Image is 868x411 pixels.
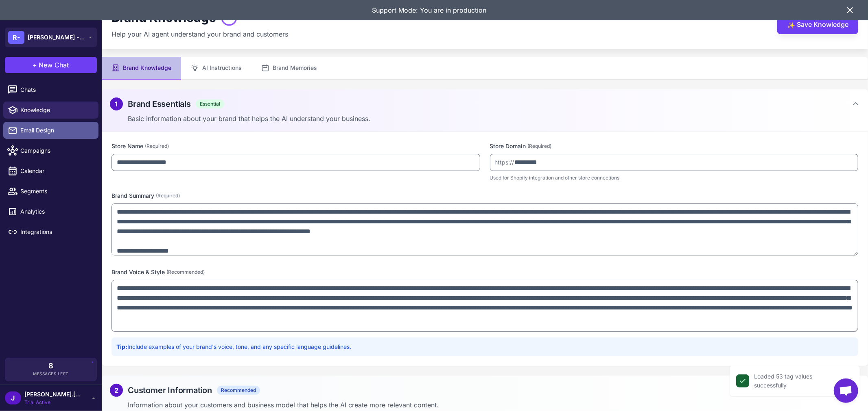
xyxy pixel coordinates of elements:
[128,384,212,396] h2: Customer Information
[20,126,92,135] span: Email Design
[20,106,92,115] span: Knowledge
[181,57,251,80] button: AI Instructions
[528,143,552,150] span: (Required)
[3,203,98,220] a: Analytics
[5,57,97,73] button: +New Chat
[196,100,224,108] span: Essential
[3,223,98,240] a: Integrations
[754,372,843,390] div: Loaded 53 tag values successfully
[110,97,123,110] div: 1
[20,207,92,216] span: Analytics
[490,142,859,151] label: Store Domain
[20,167,92,175] span: Calendar
[5,392,21,405] div: J
[112,29,288,39] p: Help your AI agent understand your brand and customers
[128,114,860,123] p: Basic information about your brand that helps the AI understand your business.
[24,399,81,406] span: Trial Active
[145,143,169,150] span: (Required)
[128,400,860,410] p: Information about your customers and business model that helps the AI create more relevant content.
[24,390,81,399] span: [PERSON_NAME].[PERSON_NAME]
[48,362,53,370] span: 8
[33,60,37,70] span: +
[777,15,858,34] button: ✨Save Knowledge
[112,142,480,151] label: Store Name
[843,374,856,387] button: Close
[3,81,98,98] a: Chats
[787,20,794,27] span: ✨
[20,187,92,196] span: Segments
[112,191,858,200] label: Brand Summary
[5,28,97,47] button: R-[PERSON_NAME] - Email Agent
[3,142,98,159] a: Campaigns
[3,162,98,180] a: Calendar
[116,342,853,351] p: Include examples of your brand's voice, tone, and any specific language guidelines.
[156,192,180,199] span: (Required)
[3,102,98,119] a: Knowledge
[834,379,858,403] div: Open chat
[28,33,85,42] span: [PERSON_NAME] - Email Agent
[166,268,205,276] span: (Recommended)
[20,227,92,236] span: Integrations
[251,57,327,80] button: Brand Memories
[8,31,24,44] div: R-
[112,268,858,277] label: Brand Voice & Style
[490,174,859,182] p: Used for Shopify integration and other store connections
[20,146,92,155] span: Campaigns
[39,60,69,70] span: New Chat
[20,85,92,94] span: Chats
[3,183,98,200] a: Segments
[33,371,69,377] span: Messages Left
[3,122,98,139] a: Email Design
[110,384,123,397] div: 2
[217,386,260,395] span: Recommended
[128,98,191,110] h2: Brand Essentials
[102,57,181,80] button: Brand Knowledge
[116,343,127,350] strong: Tip:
